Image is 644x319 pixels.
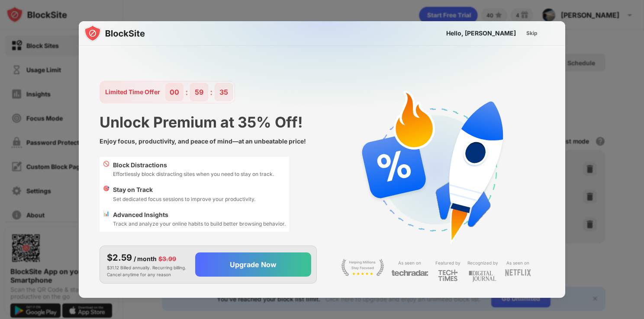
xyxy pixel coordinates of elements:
[107,251,188,278] div: $31.12 Billed annually. Recurring billing. Cancel anytime for any reason
[113,210,286,220] div: Advanced Insights
[230,260,277,269] div: Upgrade Now
[398,259,421,267] div: As seen on
[467,259,498,267] div: Recognized by
[107,251,132,264] div: $2.59
[341,259,384,276] img: light-stay-focus.svg
[526,29,538,38] div: Skip
[113,220,286,228] div: Track and analyze your online habits to build better browsing behavior.
[506,259,529,267] div: As seen on
[438,269,458,281] img: light-techtimes.svg
[391,269,428,277] img: light-techradar.svg
[84,21,570,192] img: gradient.svg
[435,259,460,267] div: Featured by
[103,210,109,228] div: 📊
[158,254,176,264] div: $3.99
[134,254,157,264] div: / month
[103,185,109,203] div: 🎯
[469,269,496,284] img: light-digital-journal.svg
[113,195,255,203] div: Set dedicated focus sessions to improve your productivity.
[505,269,531,276] img: light-netflix.svg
